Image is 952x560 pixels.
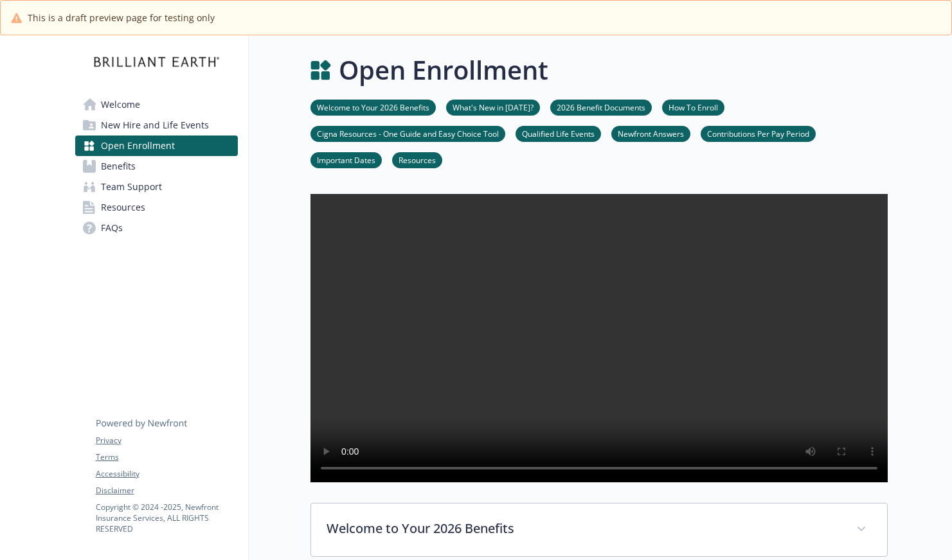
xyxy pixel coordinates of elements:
[550,101,652,113] a: 2026 Benefit Documents
[310,101,436,113] a: Welcome to Your 2026 Benefits
[327,519,841,538] p: Welcome to Your 2026 Benefits
[96,485,237,496] a: Disclaimer
[701,127,816,139] a: Contributions Per Pay Period
[75,156,238,177] a: Benefits
[75,94,238,115] a: Welcome
[101,156,136,177] span: Benefits
[611,127,690,139] a: Newfront Answers
[310,153,382,166] a: Important Dates
[75,136,238,156] a: Open Enrollment
[311,503,887,556] div: Welcome to Your 2026 Benefits
[662,101,724,113] a: How To Enroll
[101,94,140,115] span: Welcome
[310,127,505,139] a: Cigna Resources - One Guide and Easy Choice Tool
[101,115,209,136] span: New Hire and Life Events
[96,435,237,446] a: Privacy
[101,177,162,197] span: Team Support
[96,451,237,463] a: Terms
[101,218,123,238] span: FAQs
[101,197,145,218] span: Resources
[446,101,540,113] a: What's New in [DATE]?
[392,153,442,166] a: Resources
[75,197,238,218] a: Resources
[339,51,548,89] h1: Open Enrollment
[96,468,237,480] a: Accessibility
[101,136,175,156] span: Open Enrollment
[75,218,238,238] a: FAQs
[516,127,601,139] a: Qualified Life Events
[96,502,237,534] p: Copyright © 2024 - 2025 , Newfront Insurance Services, ALL RIGHTS RESERVED
[75,115,238,136] a: New Hire and Life Events
[28,11,215,24] span: This is a draft preview page for testing only
[75,177,238,197] a: Team Support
